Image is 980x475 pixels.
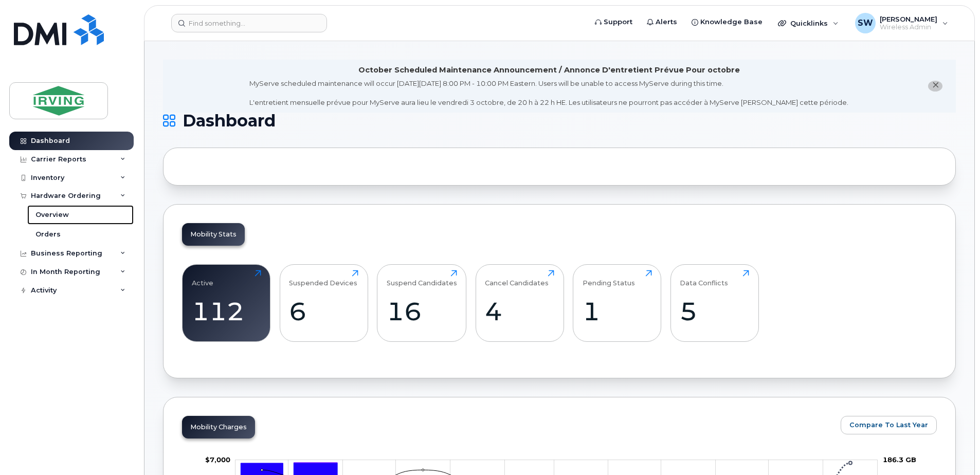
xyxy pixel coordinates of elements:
div: 1 [583,296,652,326]
a: Active112 [192,270,261,336]
div: Suspend Candidates [387,270,457,287]
span: Dashboard [183,113,276,129]
a: Suspend Candidates16 [387,270,457,336]
div: 6 [289,296,358,326]
button: close notification [928,81,942,92]
span: Compare To Last Year [849,420,928,430]
div: Active [192,270,213,287]
div: 5 [680,296,749,326]
g: $0 [205,455,230,464]
a: Pending Status1 [583,270,652,336]
tspan: 186.3 GB [883,455,916,464]
button: Compare To Last Year [841,416,937,434]
div: MyServe scheduled maintenance will occur [DATE][DATE] 8:00 PM - 10:00 PM Eastern. Users will be u... [249,79,848,107]
tspan: $7,000 [205,455,230,464]
div: 16 [387,296,457,326]
div: Data Conflicts [680,270,728,287]
div: 112 [192,296,261,326]
div: October Scheduled Maintenance Announcement / Annonce D'entretient Prévue Pour octobre [358,65,740,76]
a: Data Conflicts5 [680,270,749,336]
div: Cancel Candidates [485,270,549,287]
div: Pending Status [583,270,635,287]
div: Suspended Devices [289,270,357,287]
a: Cancel Candidates4 [485,270,554,336]
div: 4 [485,296,554,326]
a: Suspended Devices6 [289,270,358,336]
